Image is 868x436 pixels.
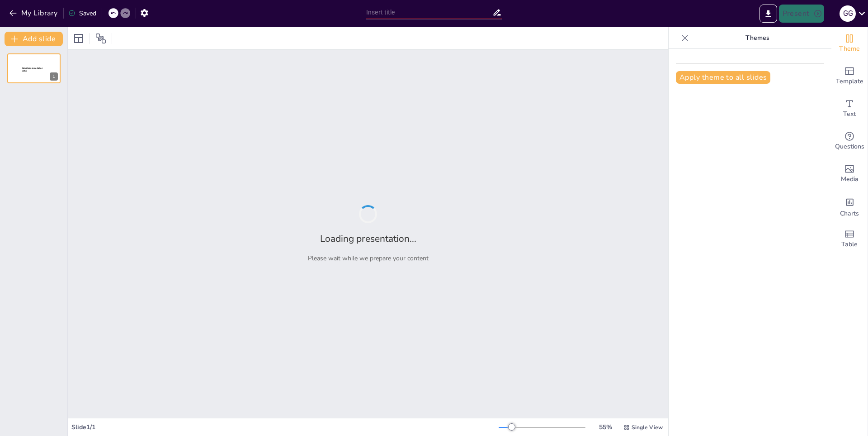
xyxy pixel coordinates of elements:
[594,423,616,431] div: 55 %
[841,174,859,184] span: Media
[68,9,96,18] div: Saved
[841,240,858,249] span: Table
[840,5,856,23] button: g g
[843,109,856,119] span: Text
[831,27,868,60] div: Change the overall theme
[831,223,868,255] div: Add a table
[759,5,777,23] button: Export to PowerPoint
[366,6,492,19] input: Insert title
[831,158,868,190] div: Add images, graphics, shapes or video
[836,77,863,86] span: Template
[7,6,61,20] button: My Library
[831,125,868,158] div: Get real-time input from your audience
[692,27,822,49] p: Themes
[320,232,416,245] h2: Loading presentation...
[779,5,824,23] button: Present
[831,92,868,125] div: Add text boxes
[71,423,499,431] div: Slide 1 / 1
[831,60,868,92] div: Add ready made slides
[839,44,860,54] span: Theme
[308,254,429,263] p: Please wait while we prepare your content
[632,424,663,431] span: Single View
[831,190,868,223] div: Add charts and graphs
[71,31,86,46] div: Layout
[835,142,864,152] span: Questions
[50,72,58,81] div: 1
[5,32,63,46] button: Add slide
[95,33,106,44] span: Position
[7,53,61,83] div: 1
[676,71,770,84] button: Apply theme to all slides
[840,5,856,22] div: g g
[22,67,42,72] span: Sendsteps presentation editor
[840,209,859,219] span: Charts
